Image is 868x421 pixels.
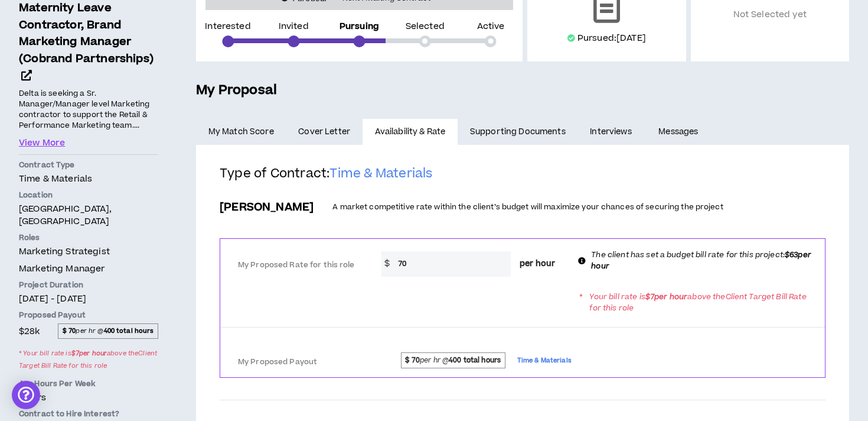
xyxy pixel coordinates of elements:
[58,323,158,339] span: per hr @
[645,292,687,302] strong: $ 7 per hour
[19,203,158,228] p: [GEOGRAPHIC_DATA], [GEOGRAPHIC_DATA]
[340,22,379,31] p: Pursuing
[517,354,572,367] span: Time & Materials
[298,125,350,138] span: Cover Letter
[19,263,105,275] span: Marketing Manager
[332,202,723,213] p: A market competitive rate within the client’s budget will maximize your chances of securing the p...
[19,345,158,374] span: * Your bill rate is above the Client Target Bill Rate for this role
[19,280,158,290] p: Project Duration
[406,22,445,31] p: Selected
[19,160,158,170] p: Contract Type
[19,323,40,339] span: $28k
[520,258,555,270] span: per hour
[279,22,309,31] p: Invited
[405,355,420,365] strong: $ 70
[19,190,158,200] p: Location
[19,391,158,404] p: 20 hrs
[238,352,354,373] label: My Proposed Payout
[591,250,811,271] b: $63 per hour
[381,251,393,277] span: $
[19,137,65,150] button: View More
[63,326,76,335] strong: $ 70
[104,326,154,335] strong: 400 total hours
[19,378,158,389] p: Avg Hours Per Week
[591,250,814,272] p: The client has set a budget bill rate for this project:
[19,173,158,185] p: Time & Materials
[220,199,314,215] h3: [PERSON_NAME]
[647,119,713,145] a: Messages
[238,255,355,276] label: My Proposed Rate for this role
[71,349,107,358] strong: $ 7 per hour
[19,245,110,258] span: Marketing Strategist
[12,381,40,409] div: Open Intercom Messenger
[196,80,849,101] h5: My Proposal
[477,22,505,31] p: Active
[578,119,647,145] a: Interviews
[196,119,286,145] a: My Match Score
[458,119,577,145] a: Supporting Documents
[363,119,458,145] a: Availability & Rate
[19,310,158,320] p: Proposed Payout
[19,293,158,305] p: [DATE] - [DATE]
[19,232,158,243] p: Roles
[19,88,158,132] p: Delta is seeking a Sr. Manager/Manager level Marketing contractor to support the Retail & Perform...
[401,352,505,368] span: per hr @
[19,409,158,419] p: Contract to Hire Interest?
[589,292,814,314] p: Your bill rate is above the Client Target Bill Rate for this role
[220,166,825,192] h2: Type of Contract:
[577,33,646,44] p: Pursued: [DATE]
[449,355,501,365] strong: 400 total hours
[329,165,432,182] span: Time & Materials
[205,22,250,31] p: Interested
